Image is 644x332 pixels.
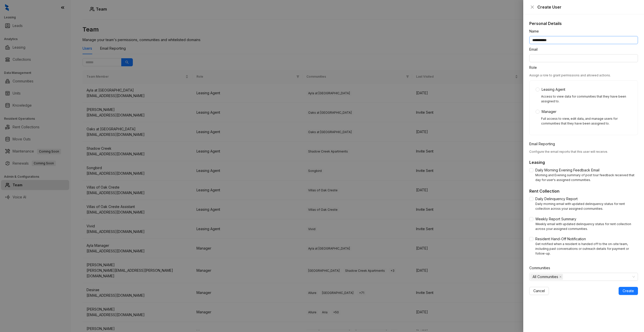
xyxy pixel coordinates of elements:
[535,222,638,231] div: Weekly email with updated delinquency status for rent collection across your assigned communities.
[535,202,638,211] div: Daily morning email with updated delinquency status for rent collection across your assigned comm...
[530,5,534,9] span: close
[623,288,634,294] span: Create
[619,287,638,295] button: Create
[529,4,535,10] button: Close
[535,173,638,183] div: Morning and Evening summary of post tour feedback received that day for user's assigned communities.
[529,20,638,26] h5: Personal Details
[529,47,541,52] label: Email
[529,28,542,34] label: Name
[530,274,563,280] span: All Communities
[529,287,549,295] button: Cancel
[541,116,632,126] div: Full access to view, edit data, and manage users for communities that they have been assigned to.
[529,36,638,44] input: Name
[529,54,638,62] input: Email
[533,216,578,222] span: Weekly Report Summary
[537,4,638,10] div: Create User
[540,109,558,114] span: Manager
[533,288,545,294] span: Cancel
[541,94,632,104] div: Access to view data for communities that they have been assigned to.
[533,167,601,173] span: Daily Morning Evening Feedback Email
[559,276,562,278] span: close
[533,274,558,280] span: All Communities
[533,196,580,202] span: Daily Delinquency Report
[540,87,567,92] span: Leasing Agent
[533,236,588,242] span: Resident Hand-Off Notification
[529,73,611,77] span: Assign a role to grant permissions and allowed actions.
[529,265,553,271] label: Communities
[529,65,540,70] label: Role
[529,159,638,165] h5: Leasing
[529,141,558,147] label: Email Reporting
[529,150,608,154] span: Configure the email reports that this user will receive.
[535,242,638,256] div: Get notified when a resident is handed off to the on-site team, including past conversations or o...
[529,188,638,194] h5: Rent Collection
